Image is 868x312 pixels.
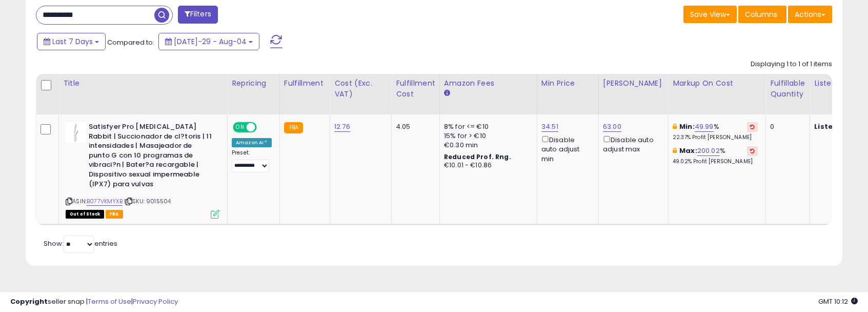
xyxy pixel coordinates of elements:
div: % [673,122,758,141]
span: Show: entries [44,239,117,248]
a: 12.76 [334,122,350,132]
a: Terms of Use [88,297,131,306]
a: 34.51 [541,122,558,132]
div: 15% for > €10 [444,131,529,141]
div: Amazon Fees [444,78,533,89]
div: 0 [770,122,802,131]
span: FBA [106,210,123,219]
b: Listed Price: [814,122,861,131]
p: 49.02% Profit [PERSON_NAME] [673,158,758,165]
b: Max: [679,146,697,155]
div: Fulfillment [284,78,326,89]
div: Displaying 1 to 1 of 1 items [751,60,832,69]
a: B077VKMYXB [87,197,123,206]
div: Repricing [232,78,275,89]
button: Last 7 Days [37,33,106,50]
i: Revert to store-level Max Markup [750,148,755,153]
i: This overrides the store level min markup for this listing [673,123,677,130]
i: Revert to store-level Min Markup [750,124,755,129]
th: The percentage added to the cost of goods (COGS) that forms the calculator for Min & Max prices. [669,74,766,114]
button: Columns [738,6,786,23]
i: This overrides the store level max markup for this listing [673,147,677,154]
div: 8% for <= €10 [444,122,529,131]
span: OFF [255,123,272,132]
div: ASIN: [66,122,219,218]
div: €10.01 - €10.86 [444,161,529,170]
div: seller snap | | [10,297,178,307]
button: Save View [683,6,737,23]
b: Reduced Prof. Rng. [444,152,511,161]
span: Columns [745,9,777,19]
button: [DATE]-29 - Aug-04 [158,33,259,50]
div: Disable auto adjust min [541,134,591,164]
div: Preset: [232,149,272,172]
b: Satisfyer Pro [MEDICAL_DATA] Rabbit | Succionador de cl?toris | 11 intensidades | Masajeador de p... [89,122,213,191]
div: [PERSON_NAME] [603,78,664,89]
a: Privacy Policy [133,297,178,306]
span: ON [234,123,247,132]
p: 22.37% Profit [PERSON_NAME] [673,134,758,141]
strong: Copyright [10,297,48,306]
span: | SKU: 9015504 [124,197,171,205]
small: Amazon Fees. [444,89,450,98]
div: Fulfillment Cost [396,78,435,100]
div: 4.05 [396,122,432,131]
div: Min Price [541,78,594,89]
div: Markup on Cost [673,78,761,89]
button: Actions [788,6,832,23]
a: 49.99 [695,122,714,132]
div: Disable auto adjust max [603,134,660,154]
b: Min: [679,122,695,131]
small: FBA [284,122,303,133]
div: Amazon AI * [232,138,272,147]
button: Filters [178,6,218,24]
div: €0.30 min [444,141,529,150]
div: Cost (Exc. VAT) [334,78,387,100]
span: 2025-08-12 10:12 GMT [818,297,858,306]
span: [DATE]-29 - Aug-04 [174,36,247,47]
img: 21CyRuJGwIL._SL40_.jpg [66,122,86,143]
div: Title [63,78,223,89]
div: Fulfillable Quantity [770,78,805,100]
span: All listings that are currently out of stock and unavailable for purchase on Amazon [66,210,104,219]
div: % [673,146,758,165]
span: Last 7 Days [52,36,93,47]
span: Compared to: [107,37,154,47]
a: 63.00 [603,122,621,132]
a: 200.02 [697,146,720,156]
